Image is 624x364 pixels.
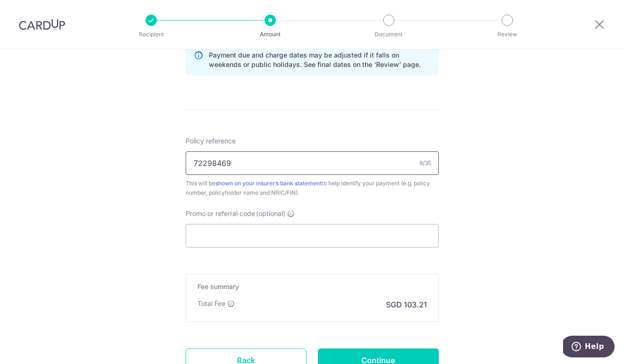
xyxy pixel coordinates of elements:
h5: Fee summary [197,282,427,291]
span: Promo or referral code [186,209,255,218]
p: SGD 103.21 [386,299,427,310]
div: This will be to help identify your payment (e.g. policy number, policyholder name and NRIC/FIN). [186,179,439,198]
a: shown on your insurer’s bank statement [215,180,322,187]
iframe: Opens a widget where you can find more information [563,336,615,359]
p: Review [472,30,542,39]
p: Document [354,30,424,39]
p: Payment due and charge dates may be adjusted if it falls on weekends or public holidays. See fina... [209,50,431,69]
img: CardUp [19,19,65,30]
p: Recipient [116,30,186,39]
p: Amount [235,30,305,39]
label: Policy reference [186,136,236,146]
span: (optional) [256,209,285,218]
p: Total Fee [197,299,225,308]
div: 8/35 [419,158,431,168]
